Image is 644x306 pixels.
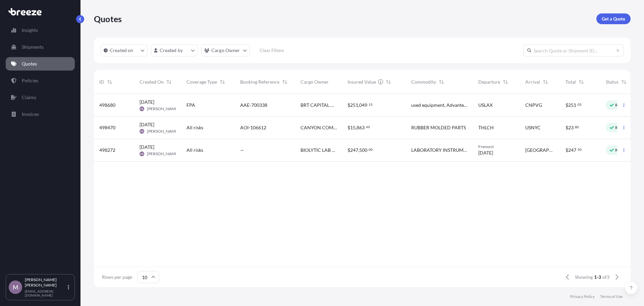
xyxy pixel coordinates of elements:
[368,148,368,151] span: .
[99,79,104,85] span: ID
[615,147,627,153] p: Ready
[140,150,144,157] span: ML
[350,103,358,107] span: 251
[350,125,356,130] span: 15
[6,57,75,71] a: Quotes
[578,103,582,106] span: 05
[566,148,568,152] span: $
[384,78,392,86] button: Sort
[147,129,179,134] span: [PERSON_NAME]
[165,78,173,86] button: Sort
[568,103,576,107] span: 251
[186,124,203,131] span: All risks
[22,77,38,84] p: Policies
[6,40,75,54] a: Shipments
[301,79,329,85] span: Cargo Owner
[478,149,493,156] span: [DATE]
[140,121,154,128] span: [DATE]
[356,125,357,130] span: ,
[147,151,179,157] span: [PERSON_NAME]
[22,60,37,67] p: Quotes
[620,78,628,86] button: Sort
[22,111,39,118] p: Invoices
[281,78,289,86] button: Sort
[566,103,568,107] span: $
[596,13,631,24] a: Get a Quote
[301,147,337,154] span: BIOLYTIC LAB PERFORMANCE, INC.
[99,102,115,108] span: 498680
[140,79,164,85] span: Created On
[437,78,445,86] button: Sort
[578,148,582,151] span: 50
[357,125,365,130] span: 863
[186,102,195,108] span: FPA
[6,91,75,104] a: Claims
[478,102,493,108] span: USLAX
[575,274,593,280] span: Showing
[140,105,144,112] span: ML
[240,147,244,154] span: —
[350,148,358,152] span: 247
[201,44,250,56] button: cargoOwner Filter options
[218,78,226,86] button: Sort
[25,277,66,288] p: [PERSON_NAME] [PERSON_NAME]
[359,148,367,152] span: 500
[140,99,154,105] span: [DATE]
[347,125,350,130] span: $
[566,79,576,85] span: Total
[102,274,132,280] span: Rows per page
[600,294,623,299] a: Terms of Use
[101,44,148,56] button: createdOn Filter options
[525,102,542,108] span: CNPVG
[99,147,115,154] span: 498272
[568,148,576,152] span: 247
[368,103,368,106] span: .
[253,45,291,56] button: Clear Filters
[369,148,373,151] span: 00
[140,144,154,150] span: [DATE]
[25,289,66,297] p: [EMAIL_ADDRESS][DOMAIN_NAME]
[151,44,198,56] button: createdBy Filter options
[347,148,350,152] span: $
[602,15,625,22] p: Get a Quote
[147,106,179,112] span: [PERSON_NAME]
[22,44,44,50] p: Shipments
[501,78,509,86] button: Sort
[577,103,577,106] span: .
[577,78,585,86] button: Sort
[478,144,515,149] span: Fremont
[186,147,203,154] span: All risks
[366,126,370,128] span: 49
[594,274,601,280] span: 1-3
[211,47,240,54] p: Cargo Owner
[140,128,144,135] span: ML
[411,102,468,108] span: used equipment, Advantest V93K tester
[301,102,337,108] span: BRT CAPITAL ASSETS, INC.
[347,79,376,85] span: Insured Value
[347,103,350,107] span: $
[525,124,541,131] span: USNYC
[160,47,183,54] p: Created by
[478,124,494,131] span: THLCH
[358,103,359,107] span: ,
[240,79,279,85] span: Booking Reference
[411,79,436,85] span: Commodity
[525,79,540,85] span: Arrival
[566,125,568,130] span: $
[575,126,579,128] span: 80
[606,79,619,85] span: Status
[99,124,115,131] span: 498470
[541,78,549,86] button: Sort
[570,294,595,299] a: Privacy Policy
[615,125,627,130] p: Ready
[110,47,133,54] p: Created on
[577,148,577,151] span: .
[411,147,468,154] span: LABORATORY INSTRUMENTS
[568,125,574,130] span: 23
[411,124,466,131] span: RUBBER MOLDED PARTS
[240,102,267,108] span: AAE-700338
[260,47,284,54] p: Clear Filters
[186,79,217,85] span: Coverage Type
